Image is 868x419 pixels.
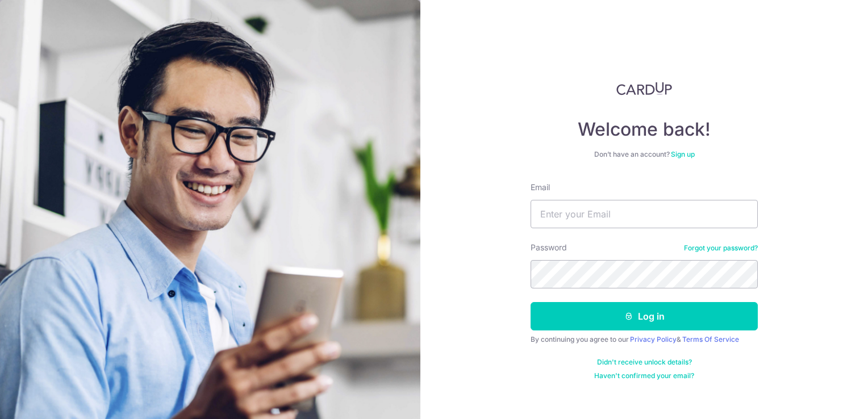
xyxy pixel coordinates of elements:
[531,200,758,228] input: Enter your Email
[531,302,758,330] button: Log in
[616,82,672,95] img: CardUp Logo
[531,182,550,193] label: Email
[630,335,677,343] a: Privacy Policy
[684,244,758,253] a: Forgot your password?
[597,358,692,367] a: Didn't receive unlock details?
[594,371,694,380] a: Haven't confirmed your email?
[531,335,758,344] div: By continuing you agree to our &
[671,150,695,158] a: Sign up
[531,150,758,159] div: Don’t have an account?
[682,335,739,343] a: Terms Of Service
[531,118,758,141] h4: Welcome back!
[531,242,567,253] label: Password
